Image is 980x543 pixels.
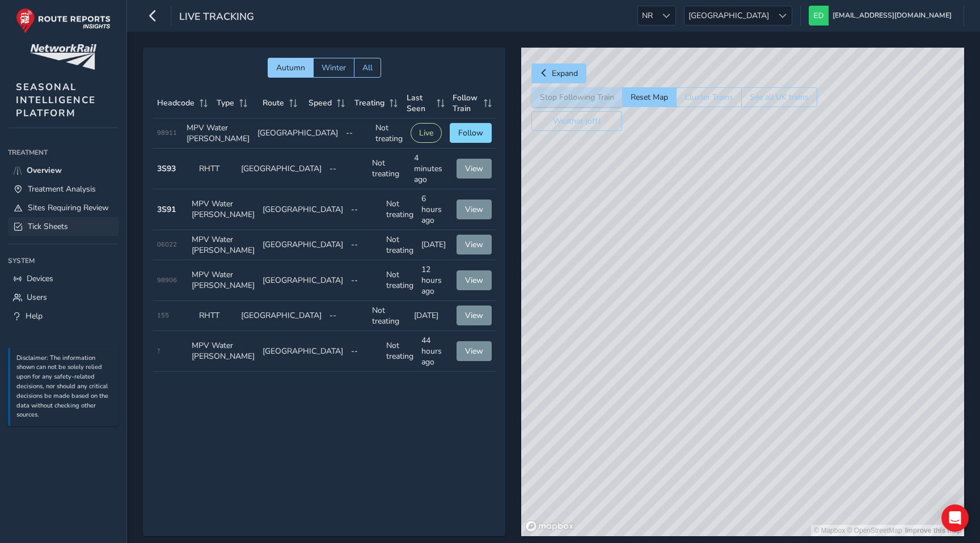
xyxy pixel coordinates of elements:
[259,260,347,301] td: [GEOGRAPHIC_DATA]
[268,58,313,78] button: Autumn
[217,97,234,108] span: Type
[347,189,382,230] td: --
[342,118,371,149] td: --
[531,111,622,131] button: Weather (off)
[417,331,453,372] td: 44 hours ago
[195,149,237,189] td: RHTT
[8,198,119,217] a: Sites Requiring Review
[8,288,119,307] a: Users
[157,276,177,285] span: 98906
[382,230,417,260] td: Not treating
[188,260,259,301] td: MPV Water [PERSON_NAME]
[347,260,382,301] td: --
[237,301,326,331] td: [GEOGRAPHIC_DATA]
[417,189,453,230] td: 6 hours ago
[465,239,483,250] span: View
[457,159,492,179] button: View
[347,230,382,260] td: --
[8,252,119,269] div: System
[28,184,96,194] span: Treatment Analysis
[531,63,586,83] button: Expand
[382,331,417,372] td: Not treating
[157,311,169,320] span: 155
[417,230,453,260] td: [DATE]
[179,10,254,26] span: Live Tracking
[354,58,381,78] button: All
[188,230,259,260] td: MPV Water [PERSON_NAME]
[410,301,452,331] td: [DATE]
[465,163,483,174] span: View
[371,118,407,149] td: Not treating
[157,129,177,137] span: 98911
[28,202,109,213] span: Sites Requiring Review
[465,346,483,357] span: View
[313,58,354,78] button: Winter
[368,301,410,331] td: Not treating
[16,80,96,120] span: SEASONAL INTELLIGENCE PLATFORM
[195,301,237,331] td: RHTT
[157,204,176,215] strong: 3S91
[354,97,385,108] span: Treating
[457,306,492,325] button: View
[347,331,382,372] td: --
[326,301,367,331] td: --
[27,292,47,303] span: Users
[368,149,410,189] td: Not treating
[259,230,347,260] td: [GEOGRAPHIC_DATA]
[28,221,68,232] span: Tick Sheets
[259,189,347,230] td: [GEOGRAPHIC_DATA]
[16,8,111,33] img: rr logo
[676,87,741,107] button: Cluster Trains
[16,354,113,421] p: Disclaimer: The information shown can not be solely relied upon for any safety-related decisions,...
[8,307,119,325] a: Help
[237,149,326,189] td: [GEOGRAPHIC_DATA]
[259,331,347,372] td: [GEOGRAPHIC_DATA]
[188,189,259,230] td: MPV Water [PERSON_NAME]
[417,260,453,301] td: 12 hours ago
[276,62,305,73] span: Autumn
[27,273,53,284] span: Devices
[941,504,969,532] div: Open Intercom Messenger
[457,341,492,361] button: View
[8,144,119,161] div: Treatment
[254,118,342,149] td: [GEOGRAPHIC_DATA]
[309,97,332,108] span: Speed
[183,118,254,149] td: MPV Water [PERSON_NAME]
[407,92,433,114] span: Last Seen
[188,331,259,372] td: MPV Water [PERSON_NAME]
[809,6,956,26] button: [EMAIL_ADDRESS][DOMAIN_NAME]
[622,87,676,107] button: Reset Map
[157,240,177,249] span: 06022
[465,204,483,215] span: View
[26,311,43,321] span: Help
[27,165,62,176] span: Overview
[263,97,284,108] span: Route
[411,123,442,143] button: Live
[8,269,119,288] a: Devices
[382,260,417,301] td: Not treating
[30,44,96,70] img: customer logo
[465,275,483,286] span: View
[457,235,492,254] button: View
[458,128,483,138] span: Follow
[362,62,373,73] span: All
[809,6,829,26] img: diamond-layout
[450,123,492,143] button: Follow
[741,87,817,107] button: See all UK trains
[382,189,417,230] td: Not treating
[457,200,492,219] button: View
[157,163,176,174] strong: 3S93
[685,6,773,25] span: [GEOGRAPHIC_DATA]
[453,92,480,114] span: Follow Train
[552,68,578,79] span: Expand
[410,149,452,189] td: 4 minutes ago
[326,149,367,189] td: --
[157,347,160,355] span: ?
[8,180,119,198] a: Treatment Analysis
[833,6,952,26] span: [EMAIL_ADDRESS][DOMAIN_NAME]
[638,6,657,25] span: NR
[8,161,119,180] a: Overview
[157,97,195,108] span: Headcode
[457,270,492,290] button: View
[322,62,346,73] span: Winter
